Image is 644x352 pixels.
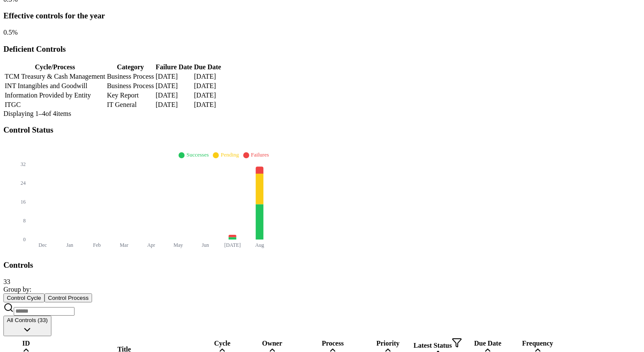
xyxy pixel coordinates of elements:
[21,180,26,186] tspan: 24
[3,125,641,135] h3: Control Status
[301,340,365,347] div: Process
[107,63,155,71] th: Category
[4,72,106,81] td: TCM Treasury & Cash Management
[4,91,106,100] td: Information Provided by Entity
[255,242,264,248] tspan: Aug
[107,91,155,100] td: Key Report
[224,242,241,248] tspan: [DATE]
[221,151,239,158] span: Pending
[155,63,192,71] th: Failure Date
[251,151,269,158] span: Failures
[201,340,244,347] div: Cycle
[93,242,101,248] tspan: Feb
[367,340,409,347] div: Priority
[4,82,106,90] td: INT Intangibles and Goodwill
[3,316,51,336] button: All Controls (33)
[511,340,564,347] div: Frequency
[466,340,509,347] div: Due Date
[155,91,192,100] td: [DATE]
[245,340,299,347] div: Owner
[194,101,222,109] td: [DATE]
[7,317,48,323] span: All Controls (33)
[107,82,155,90] td: Business Process
[23,218,26,224] tspan: 8
[194,63,222,71] th: Due Date
[3,44,641,54] h3: Deficient Controls
[39,242,47,248] tspan: Dec
[5,340,48,347] div: ID
[120,242,128,248] tspan: Mar
[4,101,106,109] td: ITGC
[155,72,192,81] td: [DATE]
[155,82,192,90] td: [DATE]
[411,337,465,349] div: Latest Status
[173,242,183,248] tspan: May
[107,72,155,81] td: Business Process
[107,101,155,109] td: IT General
[3,260,641,270] h3: Controls
[186,151,209,158] span: Successes
[147,242,155,248] tspan: Apr
[3,29,18,36] span: 0.5 %
[202,242,209,248] tspan: Jun
[21,199,26,205] tspan: 16
[3,110,71,117] span: Displaying 1– 4 of 4 items
[66,242,73,248] tspan: Jan
[4,63,106,71] th: Cycle/Process
[21,161,26,167] tspan: 32
[45,293,92,302] button: Control Process
[194,72,222,81] td: [DATE]
[3,278,10,285] span: 33
[194,91,222,100] td: [DATE]
[23,237,26,243] tspan: 0
[155,101,192,109] td: [DATE]
[194,82,222,90] td: [DATE]
[3,11,641,21] h3: Effective controls for the year
[3,286,31,293] span: Group by:
[3,293,45,302] button: Control Cycle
